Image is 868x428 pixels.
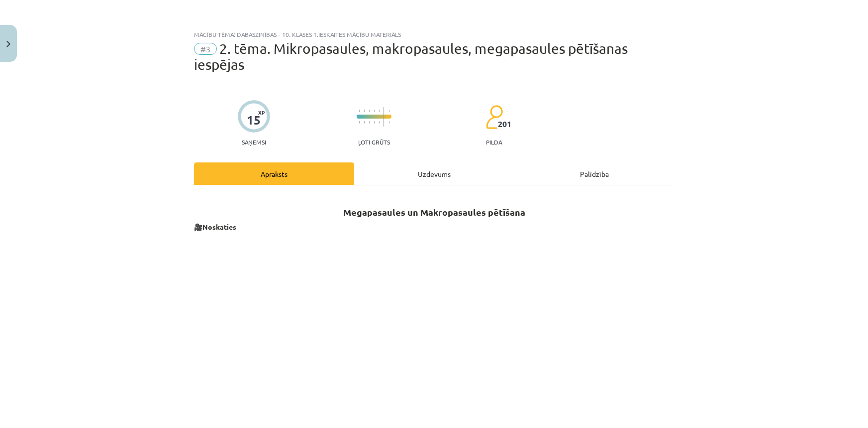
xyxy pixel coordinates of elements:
[194,31,675,38] div: Mācību tēma: Dabaszinības - 10. klases 1.ieskaites mācību materiāls
[358,139,390,145] p: Ļoti grūts
[258,110,265,115] span: XP
[485,105,503,130] img: students-c634bb4e5e11cddfef0936a35e636f08e4e9abd3cc4e673bd6f9a4125e45ecb1.svg
[498,120,511,129] span: 201
[238,139,270,145] p: Saņemsi
[369,121,370,124] img: icon-short-line-57e1e144782c952c97e751825c79c345078a6d821885a25fce030b3d8c18986b.svg
[369,110,370,112] img: icon-short-line-57e1e144782c952c97e751825c79c345078a6d821885a25fce030b3d8c18986b.svg
[486,139,502,145] p: pilda
[379,110,380,112] img: icon-short-line-57e1e144782c952c97e751825c79c345078a6d821885a25fce030b3d8c18986b.svg
[364,121,365,124] img: icon-short-line-57e1e144782c952c97e751825c79c345078a6d821885a25fce030b3d8c18986b.svg
[194,222,675,232] p: 🎥
[194,43,217,55] span: #3
[194,40,628,73] span: 2. tēma. Mikropasaules, makropasaules, megapasaules pētīšanas iespējas
[374,121,375,124] img: icon-short-line-57e1e144782c952c97e751825c79c345078a6d821885a25fce030b3d8c18986b.svg
[514,162,675,185] div: Palīdzība
[202,222,236,231] b: Noskaties
[388,121,389,124] img: icon-short-line-57e1e144782c952c97e751825c79c345078a6d821885a25fce030b3d8c18986b.svg
[379,121,380,124] img: icon-short-line-57e1e144782c952c97e751825c79c345078a6d821885a25fce030b3d8c18986b.svg
[343,206,525,218] strong: Megapasaules un Makropasaules pētīšana
[6,41,10,47] img: icon-close-lesson-0947bae3869378f0d4975bcd49f059093ad1ed9edebbc8119c70593378902aed.svg
[359,121,360,124] img: icon-short-line-57e1e144782c952c97e751825c79c345078a6d821885a25fce030b3d8c18986b.svg
[374,110,375,112] img: icon-short-line-57e1e144782c952c97e751825c79c345078a6d821885a25fce030b3d8c18986b.svg
[359,110,360,112] img: icon-short-line-57e1e144782c952c97e751825c79c345078a6d821885a25fce030b3d8c18986b.svg
[388,110,389,112] img: icon-short-line-57e1e144782c952c97e751825c79c345078a6d821885a25fce030b3d8c18986b.svg
[384,107,385,127] img: icon-long-line-d9ea69661e0d244f92f715978eff75569469978d946b2353a9bb055b3ed8787d.svg
[364,110,365,112] img: icon-short-line-57e1e144782c952c97e751825c79c345078a6d821885a25fce030b3d8c18986b.svg
[247,113,261,127] div: 15
[194,162,354,185] div: Apraksts
[354,162,514,185] div: Uzdevums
